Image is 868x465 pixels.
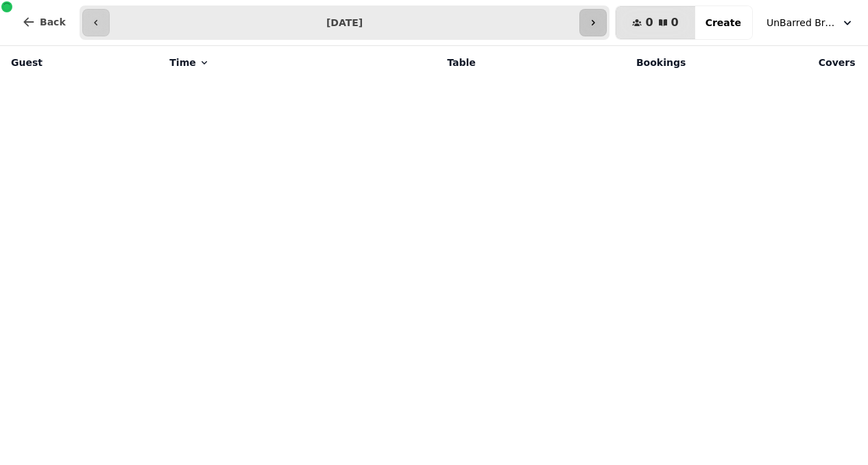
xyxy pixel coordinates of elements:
button: Time [169,56,209,69]
button: Back [11,5,77,38]
button: Create [695,6,752,39]
span: 0 [645,17,653,28]
span: Time [169,56,195,69]
button: UnBarred Brewery [758,10,863,35]
th: Table [341,46,483,79]
span: Create [706,18,741,27]
th: Covers [694,46,863,79]
span: 0 [671,17,679,28]
span: Back [40,17,66,27]
th: Bookings [484,46,694,79]
span: UnBarred Brewery [767,16,835,30]
button: 00 [616,6,695,39]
